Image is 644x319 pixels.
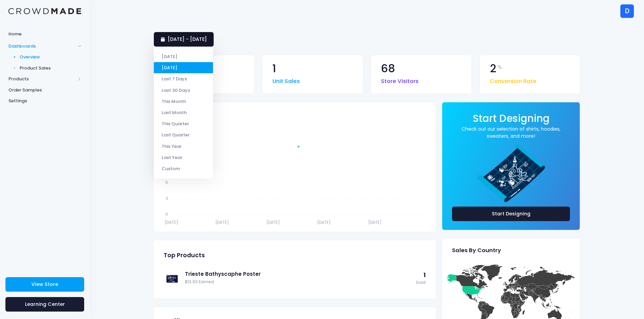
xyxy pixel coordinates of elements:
span: Start Designing [473,111,550,125]
span: Products [8,76,75,82]
span: Conversion Rate [490,74,536,86]
tspan: 3 [166,195,168,201]
span: [DATE] - [DATE] [168,36,207,43]
span: Order Samples [8,87,81,94]
div: D [620,4,634,18]
span: 1 [424,271,426,279]
span: Settings [8,98,81,104]
a: Trieste Bathyscaphe Poster [185,270,412,278]
span: Sales By Country [452,247,501,254]
li: [DATE] [154,51,213,62]
tspan: 0 [165,211,168,217]
li: Last 30 Days [154,85,213,96]
li: This Quarter [154,118,213,129]
tspan: [DATE] [266,219,280,225]
span: Dashboards [8,43,75,50]
tspan: [DATE] [368,219,382,225]
span: Overview [20,54,81,60]
li: Custom [154,163,213,174]
a: [DATE] - [DATE] [154,32,214,47]
li: This Month [154,96,213,107]
li: Last Month [154,107,213,118]
li: [DATE] [154,62,213,73]
tspan: [DATE] [317,219,331,225]
span: % [497,63,502,71]
span: Unit Sales [272,74,300,86]
tspan: [DATE] [165,219,178,225]
span: 1 [272,63,276,74]
li: Last Year [154,152,213,163]
a: View Store [5,277,84,292]
li: Last 7 Days [154,73,213,84]
span: 2 [490,63,496,74]
li: Last Quarter [154,129,213,140]
a: Check out our selection of shirts, hoodies, sweaters, and more! [452,126,570,140]
span: Store Visitors [381,74,419,86]
span: Learning Center [25,301,65,308]
span: 68 [381,63,395,74]
tspan: 6 [165,180,168,185]
span: Product Sales [20,65,81,72]
span: Sold [416,280,426,286]
a: Start Designing [452,207,570,221]
li: This Year [154,140,213,152]
span: Home [8,31,81,37]
span: $13.00 Earned [185,279,412,285]
a: Learning Center [5,297,84,312]
img: Logo [8,8,81,15]
span: Top Products [164,252,205,259]
tspan: [DATE] [215,219,229,225]
a: Start Designing [473,117,550,124]
span: View Store [31,281,58,288]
